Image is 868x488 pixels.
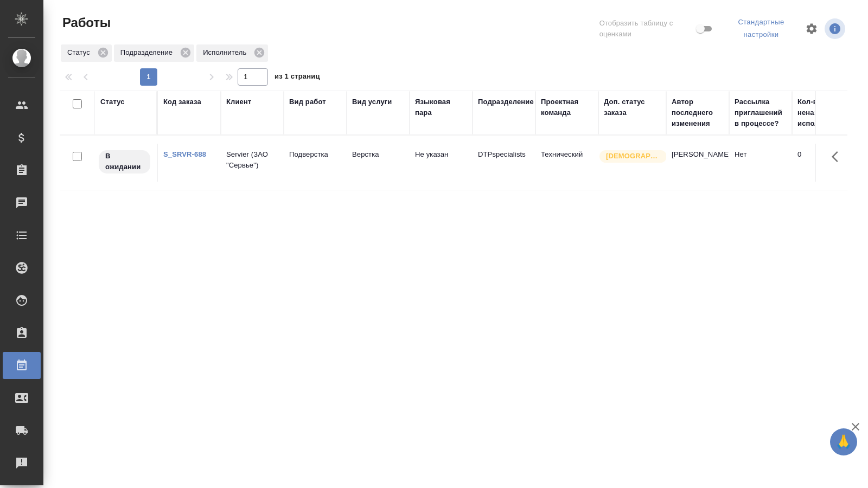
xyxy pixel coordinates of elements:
p: Servier (ЗАО "Сервье") [226,149,278,171]
div: Код заказа [163,97,201,107]
div: Исполнитель [196,44,268,62]
p: Верстка [352,149,404,160]
td: Технический [535,144,598,182]
div: Автор последнего изменения [672,97,724,129]
span: Работы [60,14,111,31]
div: Проектная команда [541,97,593,118]
p: [DEMOGRAPHIC_DATA] [606,151,660,162]
td: DTPspecialists [473,144,535,182]
span: Отобразить таблицу с оценками [599,18,694,40]
div: Кол-во неназначенных исполнителей [797,97,863,129]
td: Нет [729,144,792,182]
button: Здесь прячутся важные кнопки [825,144,851,170]
p: Исполнитель [203,47,250,58]
div: Языковая пара [415,97,467,118]
p: Подразделение [120,47,176,58]
span: из 1 страниц [275,70,320,86]
span: Настроить таблицу [799,16,825,42]
p: Подверстка [289,149,341,160]
div: Вид услуги [352,97,392,107]
div: split button [724,14,799,43]
td: [PERSON_NAME] [666,144,729,182]
button: 🙏 [830,428,857,455]
div: Статус [61,44,112,62]
span: 🙏 [834,431,853,453]
span: Посмотреть информацию [825,18,847,39]
div: Статус [100,97,125,107]
div: Подразделение [114,44,194,62]
a: S_SRVR-688 [163,150,206,158]
p: В ожидании [105,151,144,172]
div: Клиент [226,97,251,107]
td: Не указан [410,144,473,182]
div: Доп. статус заказа [604,97,661,118]
div: Вид работ [289,97,326,107]
p: Статус [67,47,94,58]
div: Подразделение [478,97,534,107]
div: Рассылка приглашений в процессе? [735,97,787,129]
div: Исполнитель назначен, приступать к работе пока рано [98,149,151,175]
